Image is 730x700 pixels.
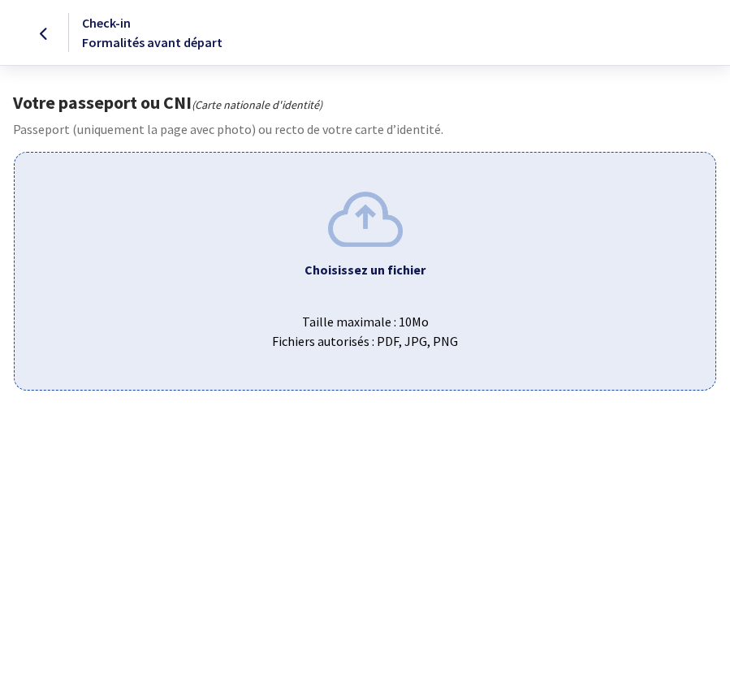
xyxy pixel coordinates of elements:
img: upload.png [328,192,403,246]
span: Check-in Formalités avant départ [82,15,222,50]
span: Taille maximale : 10Mo Fichiers autorisés : PDF, JPG, PNG [28,299,702,351]
i: (Carte nationale d'identité) [192,97,322,112]
h1: Votre passeport ou CNI [13,92,717,113]
p: Passeport (uniquement la page avec photo) ou recto de votre carte d’identité. [13,119,717,139]
b: Choisissez un fichier [305,261,425,278]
